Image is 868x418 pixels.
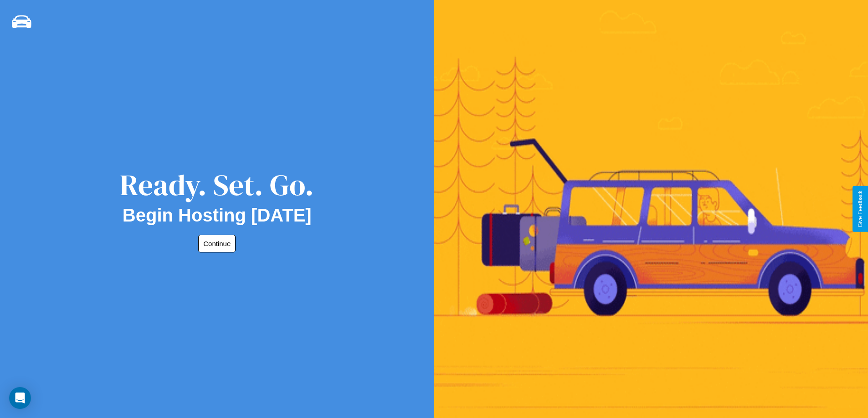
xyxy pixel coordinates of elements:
div: Give Feedback [857,191,863,227]
div: Ready. Set. Go. [120,165,314,205]
button: Continue [198,235,236,252]
div: Open Intercom Messenger [9,387,31,409]
h2: Begin Hosting [DATE] [123,205,312,226]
